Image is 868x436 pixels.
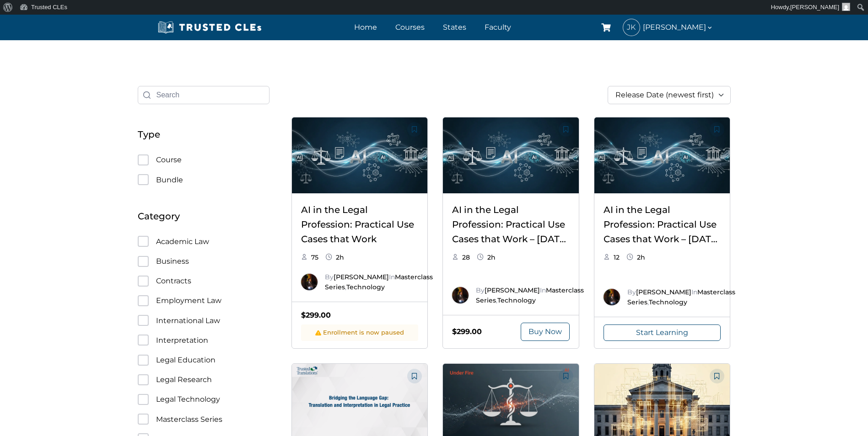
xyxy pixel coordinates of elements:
[604,324,721,341] a: Start Learning
[614,253,620,261] span: 12
[138,174,270,186] label: Bundle
[138,294,270,307] label: Employment Law
[138,208,270,224] h3: Category
[138,255,270,267] label: Business
[138,354,270,366] label: Legal Education
[138,235,270,248] label: Academic Law
[301,274,318,290] img: Richard Estevez
[138,276,149,287] input: Contracts
[138,154,270,166] label: Course
[138,256,149,267] input: Business
[521,323,570,341] a: Buy Now
[790,4,839,11] span: [PERSON_NAME]
[594,117,730,194] img: AI in the Legal Profession: Practical Use Cases that Work – 10/15 – 5:00 PM PST
[138,334,270,346] label: Interpretation
[138,315,149,326] input: International Law
[476,285,584,306] div: By In ,
[649,298,687,306] a: Technology
[497,296,536,304] a: Technology
[138,86,270,104] input: Search
[301,204,414,245] a: AI in the Legal Profession: Practical Use Cases that Work
[336,253,344,261] span: 2h
[604,202,721,246] h3: AI in the Legal Profession: Practical Use Cases that Work – 10/15 – 5:00 PM PST
[487,253,496,261] span: 2h
[138,335,149,346] input: Interpretation
[441,21,469,34] a: States
[462,253,470,261] span: 28
[604,289,620,305] img: Richard Estevez
[452,202,570,246] h3: AI in the Legal Profession: Practical Use Cases that Work – 10/15 – 5:00 PM EST
[346,283,385,291] a: Technology
[138,414,149,425] input: Masterclass Series
[643,21,713,33] span: [PERSON_NAME]
[452,287,469,303] img: Richard Estevez
[138,373,270,386] label: Legal Research
[352,21,379,34] a: Home
[292,117,428,194] img: AI in the Legal Profession: Practical Use Cases that Work
[334,273,389,281] a: [PERSON_NAME]
[138,236,149,247] input: Academic Law
[485,286,540,294] a: [PERSON_NAME]
[452,204,569,259] a: AI in the Legal Profession: Practical Use Cases that Work – [DATE] 5:00 PM EST
[637,253,645,261] span: 2h
[482,21,513,34] a: Faculty
[452,327,482,336] span: $299.00
[138,174,149,185] input: Bundle
[301,311,331,319] span: $299.00
[311,253,318,261] span: 75
[138,154,149,165] input: Course
[301,324,419,341] div: Enrollment is now paused
[443,117,579,194] img: AI in the Legal Profession: Practical Use Cases that Work – 10/15 – 5:00 PM EST
[627,287,735,308] div: By In ,
[138,394,149,405] input: Legal Technology
[138,393,270,405] label: Legal Technology
[615,90,714,99] span: Release Date (newest first)
[138,355,149,366] input: Legal Education
[155,21,264,34] img: Trusted CLEs
[138,413,270,425] label: Masterclass Series
[623,19,640,36] span: JK
[636,288,691,296] a: [PERSON_NAME]
[138,295,149,306] input: Employment Law
[138,374,149,385] input: Legal Research
[301,202,419,246] h3: AI in the Legal Profession: Practical Use Cases that Work
[138,314,270,327] label: International Law
[325,272,433,292] div: By In ,
[393,21,427,34] a: Courses
[604,204,720,259] a: AI in the Legal Profession: Practical Use Cases that Work – [DATE] 5:00 PM PST
[138,126,270,143] h3: Type
[138,275,270,287] label: Contracts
